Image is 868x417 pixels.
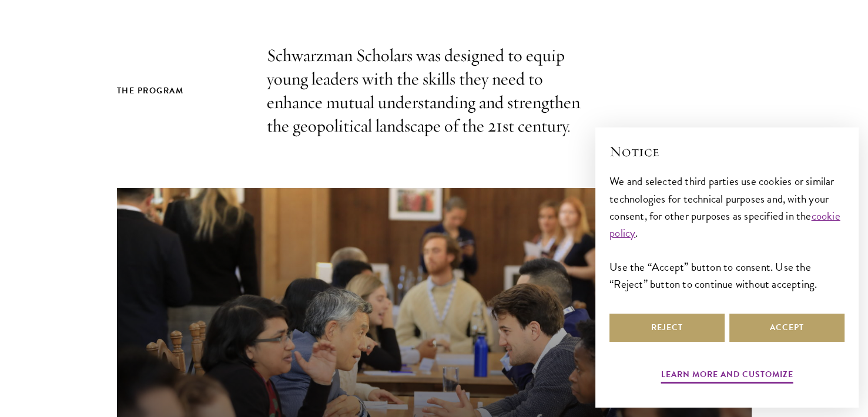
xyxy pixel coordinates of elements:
a: cookie policy [609,207,840,241]
p: Schwarzman Scholars was designed to equip young leaders with the skills they need to enhance mutu... [267,44,602,138]
h2: The Program [117,83,243,98]
h2: Notice [609,142,844,162]
div: We and selected third parties use cookies or similar technologies for technical purposes and, wit... [609,173,844,292]
button: Accept [729,314,844,342]
button: Reject [609,314,725,342]
button: Learn more and customize [661,367,793,385]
